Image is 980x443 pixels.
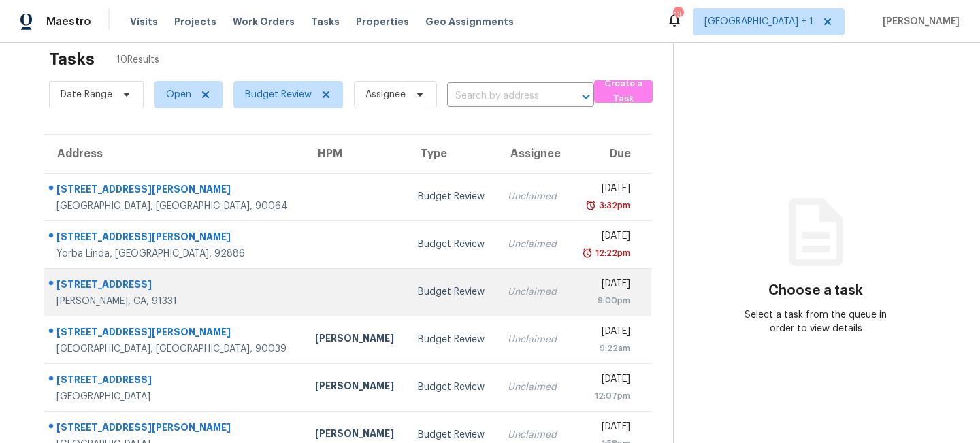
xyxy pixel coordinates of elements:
div: [DATE] [580,420,630,437]
span: Open [166,88,191,101]
span: [PERSON_NAME] [877,15,960,29]
div: [PERSON_NAME], CA, 91331 [56,295,293,308]
div: 13 [673,8,683,22]
th: Address [44,135,304,173]
span: Create a Task [601,76,646,108]
div: [STREET_ADDRESS][PERSON_NAME] [56,421,293,438]
div: Budget Review [418,285,487,299]
span: Visits [130,15,158,29]
div: Unclaimed [508,333,558,346]
span: Tasks [311,17,340,27]
div: [GEOGRAPHIC_DATA], [GEOGRAPHIC_DATA], 90039 [56,342,293,356]
div: [DATE] [580,372,630,389]
div: [STREET_ADDRESS] [56,373,293,390]
span: Projects [174,15,216,29]
div: Unclaimed [508,285,558,299]
span: Work Orders [233,15,295,29]
div: [GEOGRAPHIC_DATA], [GEOGRAPHIC_DATA], 90064 [56,199,293,213]
span: Budget Review [245,88,312,101]
div: [DATE] [580,229,630,246]
span: Maestro [46,15,91,29]
div: 3:32pm [596,199,630,212]
div: [STREET_ADDRESS][PERSON_NAME] [56,325,293,342]
span: Properties [356,15,409,29]
input: Search by address [447,86,556,107]
img: Overdue Alarm Icon [585,199,596,212]
div: Budget Review [418,190,487,203]
div: Budget Review [418,380,487,394]
div: [PERSON_NAME] [315,331,396,348]
div: 12:07pm [580,389,630,403]
div: Select a task from the queue in order to view details [745,308,887,335]
button: Create a Task [594,80,653,103]
span: 10 Results [116,53,159,67]
div: Unclaimed [508,237,558,251]
span: Geo Assignments [425,15,514,29]
h3: Choose a task [768,284,863,297]
th: HPM [304,135,407,173]
th: Due [569,135,651,173]
h2: Tasks [49,52,95,66]
div: [DATE] [580,182,630,199]
div: [DATE] [580,325,630,342]
div: Budget Review [418,428,487,442]
div: [GEOGRAPHIC_DATA] [56,390,293,404]
span: Date Range [61,88,112,101]
div: [DATE] [580,277,630,294]
img: Overdue Alarm Icon [582,246,593,260]
th: Type [407,135,497,173]
div: [STREET_ADDRESS][PERSON_NAME] [56,182,293,199]
div: Budget Review [418,333,487,346]
div: [PERSON_NAME] [315,379,396,396]
div: 12:22pm [593,246,630,260]
span: Assignee [365,88,406,101]
div: 9:00pm [580,294,630,308]
div: 9:22am [580,342,630,355]
div: [STREET_ADDRESS][PERSON_NAME] [56,230,293,247]
div: Unclaimed [508,428,558,442]
div: Unclaimed [508,380,558,394]
button: Open [576,87,595,106]
div: Unclaimed [508,190,558,203]
div: Yorba Linda, [GEOGRAPHIC_DATA], 92886 [56,247,293,261]
div: [STREET_ADDRESS] [56,278,293,295]
span: [GEOGRAPHIC_DATA] + 1 [704,15,813,29]
div: Budget Review [418,237,487,251]
th: Assignee [497,135,569,173]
